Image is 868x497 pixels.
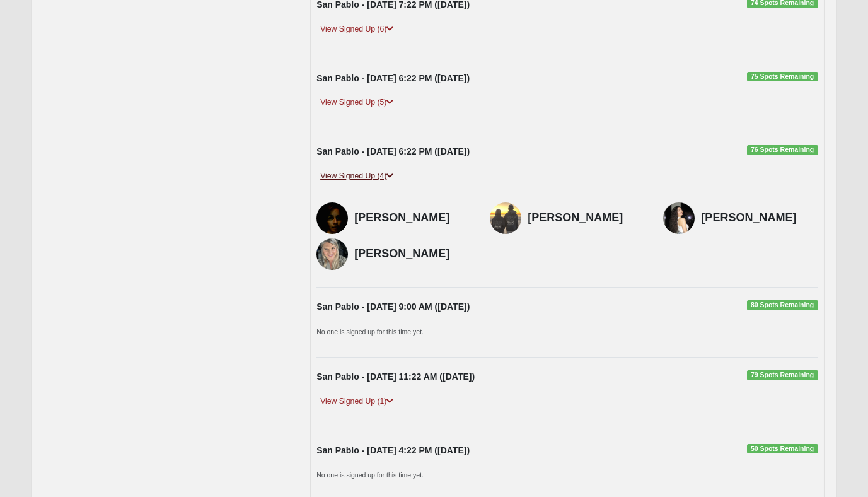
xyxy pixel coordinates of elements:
span: 80 Spots Remaining [747,300,818,310]
img: Renee Davis [316,202,348,234]
a: View Signed Up (1) [316,395,397,408]
img: Dawn Oder [316,238,348,270]
strong: San Pablo - [DATE] 6:22 PM ([DATE]) [316,146,470,156]
h4: [PERSON_NAME] [701,211,818,225]
span: 50 Spots Remaining [747,444,818,454]
span: 75 Spots Remaining [747,72,818,82]
h4: [PERSON_NAME] [354,247,471,261]
h4: [PERSON_NAME] [528,211,644,225]
a: View Signed Up (6) [316,23,397,36]
small: No one is signed up for this time yet. [316,471,424,479]
a: View Signed Up (4) [316,170,397,183]
strong: San Pablo - [DATE] 6:22 PM ([DATE]) [316,73,470,83]
strong: San Pablo - [DATE] 4:22 PM ([DATE]) [316,445,470,455]
strong: San Pablo - [DATE] 9:00 AM ([DATE]) [316,301,470,312]
img: Jamie Kelly [490,202,521,234]
strong: San Pablo - [DATE] 11:22 AM ([DATE]) [316,371,475,382]
h4: [PERSON_NAME] [354,211,471,225]
img: Juliana Oliver [663,202,695,234]
a: View Signed Up (5) [316,96,397,109]
small: No one is signed up for this time yet. [316,328,424,336]
span: 79 Spots Remaining [747,370,818,380]
span: 76 Spots Remaining [747,145,818,155]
